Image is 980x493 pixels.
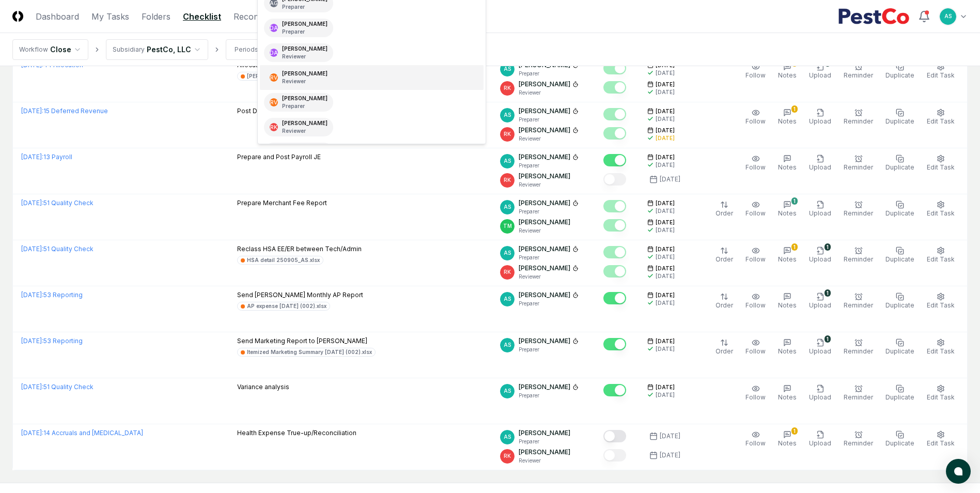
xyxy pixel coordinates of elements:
[885,301,914,309] span: Duplicate
[883,198,916,220] button: Duplicate
[603,127,626,140] button: Mark complete
[807,428,833,450] button: Upload
[234,10,292,23] a: Reconciliations
[745,439,766,447] span: Follow
[21,107,43,115] span: [DATE] :
[883,106,916,128] button: Duplicate
[809,209,831,217] span: Upload
[21,337,43,345] span: [DATE] :
[844,255,873,263] span: Reminder
[656,253,675,261] div: [DATE]
[778,209,797,217] span: Notes
[715,209,733,217] span: Order
[791,243,798,251] div: 1
[778,301,797,309] span: Notes
[745,393,766,401] span: Follow
[809,347,831,355] span: Upload
[519,336,570,346] p: [PERSON_NAME]
[519,70,579,78] p: Preparer
[656,226,675,234] div: [DATE]
[791,105,798,113] div: 1
[743,336,768,358] button: Follow
[21,429,143,437] a: [DATE]:14 Accruals and [MEDICAL_DATA]
[883,290,916,312] button: Duplicate
[946,459,971,484] button: atlas-launcher
[247,302,326,310] div: AP expense [DATE] (002).xlsx
[519,346,579,353] p: Preparer
[844,347,873,355] span: Reminder
[656,199,675,207] span: [DATE]
[745,163,766,171] span: Follow
[519,162,579,170] p: Preparer
[713,290,735,312] button: Order
[776,336,799,358] button: Notes
[519,152,570,162] p: [PERSON_NAME]
[807,60,833,82] button: 1Upload
[282,78,328,85] p: Reviewer
[226,39,307,60] button: Periods[DATE]
[844,439,873,447] span: Reminder
[519,438,570,445] p: Preparer
[842,152,875,174] button: Reminder
[778,71,797,79] span: Notes
[504,84,511,92] span: RK
[247,256,320,264] div: HSA detail 250905_AS.xlsx
[939,7,957,26] button: AS
[776,198,799,220] button: 1Notes
[282,28,328,36] p: Preparer
[656,107,675,115] span: [DATE]
[715,347,733,355] span: Order
[237,382,289,392] p: Variance analysis
[504,341,511,349] span: AS
[519,428,570,438] p: [PERSON_NAME]
[656,115,675,123] div: [DATE]
[142,10,170,23] a: Folders
[925,382,957,404] button: Edit Task
[927,163,955,171] span: Edit Task
[927,393,955,401] span: Edit Task
[12,39,307,60] nav: breadcrumb
[743,428,768,450] button: Follow
[519,89,579,97] p: Reviewer
[927,255,955,263] span: Edit Task
[603,292,626,304] button: Mark complete
[842,106,875,128] button: Reminder
[504,176,511,184] span: RK
[656,391,675,399] div: [DATE]
[885,255,914,263] span: Duplicate
[603,265,626,278] button: Mark complete
[237,106,318,116] p: Post Deferred Revenue JE
[660,432,680,441] div: [DATE]
[743,152,768,174] button: Follow
[237,348,376,357] a: Itemized Marketing Summary [DATE] (002).xlsx
[237,244,362,254] p: Reclass HSA EE/ER between Tech/Admin
[842,60,875,82] button: Reminder
[825,289,831,297] div: 1
[656,134,675,142] div: [DATE]
[715,301,733,309] span: Order
[807,152,833,174] button: Upload
[743,382,768,404] button: Follow
[270,99,277,106] span: RV
[603,108,626,120] button: Mark complete
[282,127,328,135] p: Reviewer
[282,102,328,110] p: Preparer
[504,433,511,441] span: AS
[883,60,916,82] button: Duplicate
[844,163,873,171] span: Reminder
[656,345,675,353] div: [DATE]
[745,209,766,217] span: Follow
[519,273,579,281] p: Reviewer
[713,336,735,358] button: Order
[656,161,675,169] div: [DATE]
[809,393,831,401] span: Upload
[247,72,329,80] div: [PERSON_NAME] - August.xlsx
[21,245,94,253] a: [DATE]:51 Quality Check
[925,60,957,82] button: Edit Task
[944,12,952,20] span: AS
[21,199,94,207] a: [DATE]:51 Quality Check
[603,62,626,74] button: Mark complete
[519,198,570,208] p: [PERSON_NAME]
[776,244,799,266] button: 1Notes
[21,291,43,299] span: [DATE] :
